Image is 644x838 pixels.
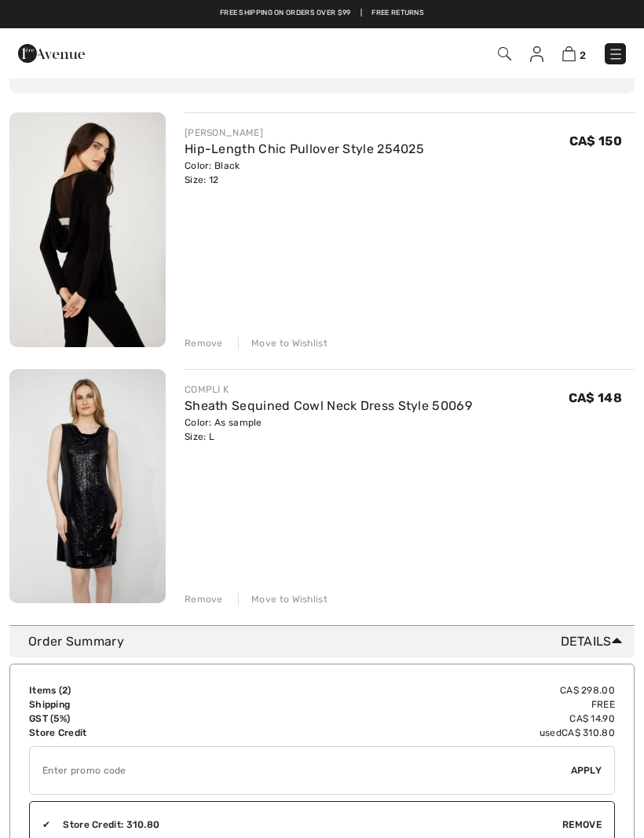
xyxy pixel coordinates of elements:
div: Color: As sample Size: L [185,415,472,444]
a: Free Returns [371,8,424,19]
span: 2 [580,49,586,61]
td: Shipping [29,697,281,712]
span: Details [561,632,628,651]
img: Hip-Length Chic Pullover Style 254025 [9,112,166,347]
img: My Info [530,46,543,62]
div: ✔ [30,818,50,832]
a: Sheath Sequined Cowl Neck Dress Style 50069 [185,398,472,413]
img: Shopping Bag [562,46,576,61]
a: 1ère Avenue [18,45,85,60]
img: 1ère Avenue [18,38,85,69]
div: Color: Black Size: 12 [185,159,424,187]
span: Remove [562,818,602,832]
td: CA$ 298.00 [281,683,615,697]
span: CA$ 150 [569,134,622,148]
div: [PERSON_NAME] [185,126,424,140]
div: COMPLI K [185,382,472,397]
a: 2 [562,44,586,63]
td: Store Credit [29,726,281,740]
td: CA$ 14.90 [281,712,615,726]
span: 2 [62,685,68,696]
div: Remove [185,592,223,606]
span: Apply [571,763,602,778]
a: Hip-Length Chic Pullover Style 254025 [185,141,424,156]
img: Search [498,47,511,60]
span: CA$ 148 [569,390,622,405]
img: Sheath Sequined Cowl Neck Dress Style 50069 [9,369,166,604]
div: Move to Wishlist [238,336,327,350]
td: used [281,726,615,740]
a: Free shipping on orders over $99 [220,8,351,19]
td: Items ( ) [29,683,281,697]
div: Remove [185,336,223,350]
img: Menu [608,46,624,62]
input: Promo code [30,747,571,794]
td: GST (5%) [29,712,281,726]
span: CA$ 310.80 [562,727,615,738]
div: Order Summary [28,632,628,651]
td: Free [281,697,615,712]
div: Store Credit: 310.80 [50,818,562,832]
span: | [360,8,362,19]
div: Move to Wishlist [238,592,327,606]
